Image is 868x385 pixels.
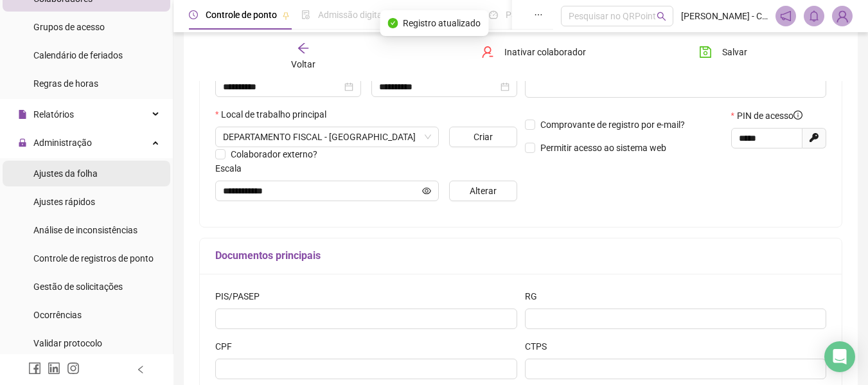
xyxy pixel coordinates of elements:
button: Criar [449,127,517,147]
button: Salvar [689,42,757,62]
span: bell [808,10,820,22]
span: Validar protocolo [33,338,102,348]
span: Calendário de feriados [33,50,123,60]
label: CTPS [525,339,555,354]
label: Local de trabalho principal [215,107,335,121]
span: notification [780,10,792,22]
span: Colaborador externo? [231,149,317,159]
span: Grupos de acesso [33,22,105,32]
span: Gestão de férias [412,10,477,20]
span: ellipsis [534,10,543,19]
span: Inativar colaborador [504,45,586,59]
span: Ajustes rápidos [33,197,95,207]
span: Ocorrências [33,310,82,320]
span: Criar [474,130,493,144]
span: Registro atualizado [403,16,481,30]
img: 92856 [833,6,852,26]
span: Painel do DP [506,10,556,20]
span: user-delete [481,46,494,58]
span: lock [18,138,27,147]
span: Administração [33,138,92,148]
span: eye [422,186,431,195]
span: PIN de acesso [737,109,802,123]
span: Permitir acesso ao sistema web [540,143,666,153]
span: dashboard [489,10,498,19]
span: pushpin [282,12,290,19]
div: Open Intercom Messenger [824,341,855,372]
span: file [18,110,27,119]
label: Escala [215,161,250,175]
label: PIS/PASEP [215,289,268,303]
button: Inativar colaborador [472,42,596,62]
span: file-done [301,10,310,19]
h5: Documentos principais [215,248,826,264]
span: left [136,365,145,374]
span: Admissão digital [318,10,384,20]
span: Comprovante de registro por e-mail? [540,120,685,130]
span: search [657,12,666,21]
span: facebook [28,362,41,375]
span: [PERSON_NAME] - Contabilidade Canaã [681,9,768,23]
label: RG [525,289,545,303]
button: Alterar [449,181,517,201]
span: Análise de inconsistências [33,225,137,235]
span: Relatórios [33,109,74,120]
span: Salvar [722,45,747,59]
span: check-circle [387,18,398,28]
span: Ajustes da folha [33,168,98,179]
span: Gestão de solicitações [33,282,123,292]
span: arrow-left [297,42,310,55]
span: clock-circle [189,10,198,19]
label: CPF [215,339,240,354]
span: Regras de horas [33,78,98,89]
span: save [699,46,712,58]
span: info-circle [793,111,802,120]
span: instagram [67,362,80,375]
span: Controle de registros de ponto [33,253,154,264]
span: RUA DO COMÉRCIO, 81, CENTRO, CAMPOS BELOS - GOIÁS [223,127,431,147]
span: Controle de ponto [206,10,277,20]
span: Voltar [291,59,315,69]
span: linkedin [48,362,60,375]
span: Alterar [470,184,497,198]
